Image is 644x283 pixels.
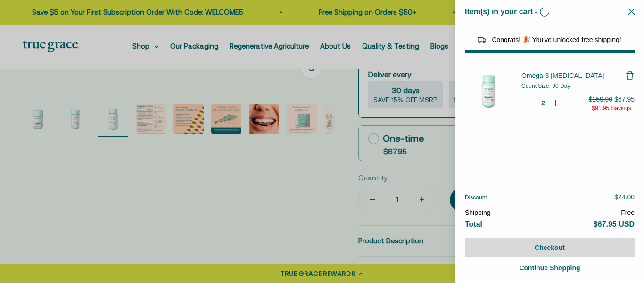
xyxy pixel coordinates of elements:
[611,105,631,111] span: Savings
[628,7,635,16] button: Close
[594,220,635,228] span: $67.95 USD
[465,262,635,274] a: Continue Shopping
[592,105,610,111] span: $91.95
[465,194,487,201] span: Discount
[521,71,625,80] a: Omega-3 [MEDICAL_DATA]
[625,71,635,80] button: Remove Omega-3 Fish Oil
[465,238,635,257] button: Checkout
[614,193,635,201] span: $24.00
[519,264,580,272] span: Continue Shopping
[465,220,482,228] span: Total
[521,72,604,79] span: Omega-3 [MEDICAL_DATA]
[465,68,512,115] img: Omega-3 Fish Oil - 90 Day
[476,34,487,45] img: Reward bar icon image
[465,209,491,216] span: Shipping
[614,95,635,103] span: $67.95
[589,95,613,103] span: $159.90
[465,8,537,16] span: Item(s) in your cart -
[621,209,635,216] span: Free
[492,36,621,43] span: Congrats! 🎉 You've unlocked free shipping!
[538,98,548,108] input: Quantity for Omega-3 Fish Oil
[521,83,570,89] span: Count Size: 90 Day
